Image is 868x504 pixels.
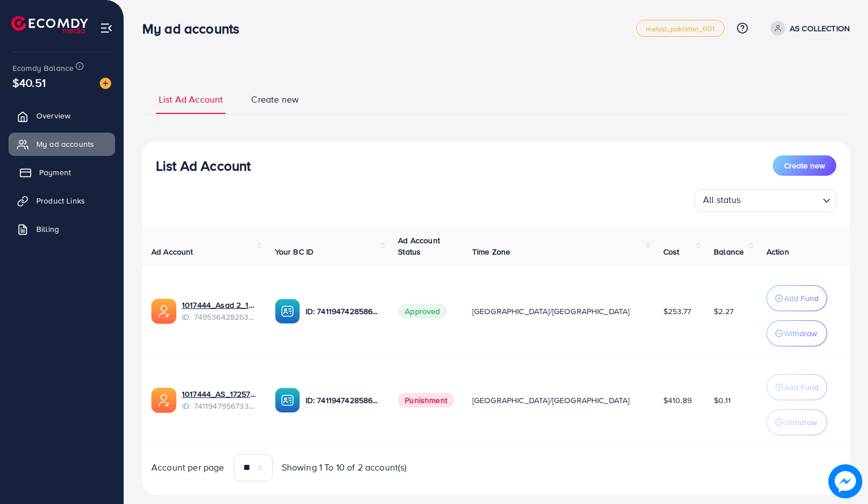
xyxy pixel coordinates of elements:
[695,189,836,212] div: Search for option
[9,218,115,240] a: Billing
[39,167,71,178] span: Payment
[767,285,827,311] button: Add Fund
[151,299,176,324] img: ic-ads-acc.e4c84228.svg
[472,306,630,317] span: [GEOGRAPHIC_DATA]/[GEOGRAPHIC_DATA]
[773,155,836,176] button: Create new
[784,416,817,429] p: Withdraw
[275,388,300,413] img: ic-ba-acc.ded83a64.svg
[663,306,691,317] span: $253.77
[182,299,257,311] a: 1017444_Asad 2_1745150507456
[790,22,850,35] p: AS COLLECTION
[784,160,825,171] span: Create new
[744,192,818,209] input: Search for option
[472,395,630,406] span: [GEOGRAPHIC_DATA]/[GEOGRAPHIC_DATA]
[663,246,680,257] span: Cost
[9,133,115,155] a: My ad accounts
[151,461,225,474] span: Account per page
[701,191,743,209] span: All status
[646,25,715,32] span: metap_pakistan_001
[12,62,74,74] span: Ecomdy Balance
[398,235,440,257] span: Ad Account Status
[182,388,257,400] a: 1017444_AS_1725728637638
[9,104,115,127] a: Overview
[9,161,115,184] a: Payment
[472,246,510,257] span: Time Zone
[182,311,257,323] span: ID: 7495364282637893649
[151,246,193,257] span: Ad Account
[714,306,734,317] span: $2.27
[100,22,113,35] img: menu
[767,409,827,435] button: Withdraw
[714,246,744,257] span: Balance
[714,395,731,406] span: $0.11
[306,304,380,318] p: ID: 7411947428586192913
[767,374,827,400] button: Add Fund
[36,138,94,150] span: My ad accounts
[156,158,251,174] h3: List Ad Account
[36,195,85,206] span: Product Links
[182,400,257,412] span: ID: 7411947956733263888
[11,16,88,33] img: logo
[36,223,59,235] span: Billing
[36,110,70,121] span: Overview
[182,299,257,323] div: <span class='underline'>1017444_Asad 2_1745150507456</span></br>7495364282637893649
[306,393,380,407] p: ID: 7411947428586192913
[784,380,819,394] p: Add Fund
[398,304,447,319] span: Approved
[398,393,454,408] span: Punishment
[12,74,46,91] span: $40.51
[828,464,862,498] img: image
[9,189,115,212] a: Product Links
[784,327,817,340] p: Withdraw
[275,299,300,324] img: ic-ba-acc.ded83a64.svg
[182,388,257,412] div: <span class='underline'>1017444_AS_1725728637638</span></br>7411947956733263888
[282,461,407,474] span: Showing 1 To 10 of 2 account(s)
[767,320,827,346] button: Withdraw
[767,246,789,257] span: Action
[151,388,176,413] img: ic-ads-acc.e4c84228.svg
[275,246,314,257] span: Your BC ID
[636,20,725,37] a: metap_pakistan_001
[100,78,111,89] img: image
[784,291,819,305] p: Add Fund
[766,21,850,36] a: AS COLLECTION
[142,20,248,37] h3: My ad accounts
[159,93,223,106] span: List Ad Account
[251,93,299,106] span: Create new
[663,395,692,406] span: $410.89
